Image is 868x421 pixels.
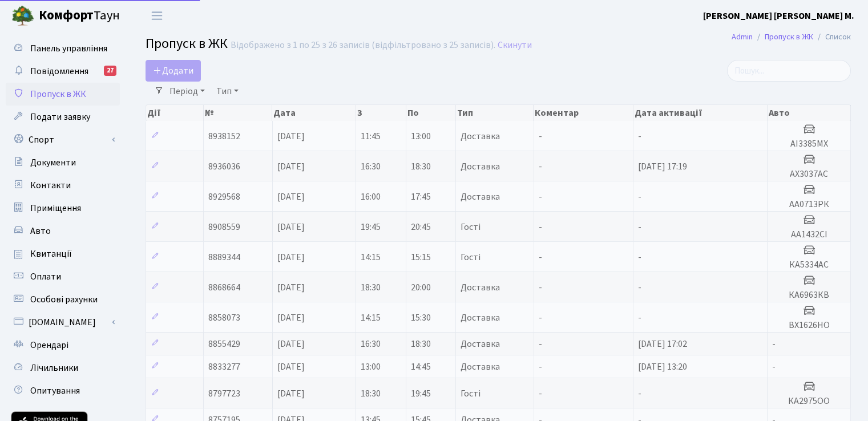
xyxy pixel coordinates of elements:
div: Відображено з 1 по 25 з 26 записів (відфільтровано з 25 записів). [231,40,495,51]
h5: ВХ1626НО [772,320,846,331]
th: Коментар [534,105,633,121]
span: 19:45 [411,387,431,400]
span: 8868664 [208,281,240,294]
th: Дата активації [633,105,768,121]
a: Контакти [6,174,120,197]
span: Доставка [461,192,500,201]
span: - [638,251,641,264]
h5: АХ3037АС [772,169,846,180]
span: Доставка [461,132,500,141]
span: 20:00 [411,281,431,294]
input: Пошук... [727,60,851,82]
th: Дата [272,105,356,121]
a: Авто [6,220,120,242]
span: - [638,130,641,143]
span: Контакти [30,179,71,192]
th: Авто [768,105,851,121]
span: 8855429 [208,338,240,350]
span: Приміщення [30,202,81,214]
a: Особові рахунки [6,288,120,311]
a: Період [165,82,209,101]
span: Оплати [30,270,61,283]
th: Тип [456,105,534,121]
nav: breadcrumb [714,25,868,49]
span: - [539,311,542,324]
span: 13:00 [411,130,431,143]
b: [PERSON_NAME] [PERSON_NAME] М. [703,10,854,22]
span: 16:00 [361,191,381,203]
span: [DATE] [277,338,305,350]
span: - [539,251,542,264]
span: - [772,361,776,373]
span: [DATE] [277,387,305,400]
span: [DATE] [277,191,305,203]
span: Доставка [461,283,500,292]
span: - [772,338,776,350]
button: Переключити навігацію [143,6,171,25]
a: Пропуск в ЖК [765,31,813,43]
span: - [539,191,542,203]
span: 18:30 [361,281,381,294]
span: [DATE] [277,160,305,173]
span: Орендарі [30,339,68,351]
span: 8858073 [208,311,240,324]
span: [DATE] [277,221,305,233]
h5: КА6963КВ [772,290,846,301]
span: 16:30 [361,160,381,173]
a: Тип [212,82,243,101]
span: Гості [461,222,481,232]
a: Квитанції [6,242,120,265]
span: Гості [461,389,481,398]
span: - [539,387,542,400]
span: Додати [153,64,193,77]
span: 8833277 [208,361,240,373]
a: Документи [6,151,120,174]
a: [DOMAIN_NAME] [6,311,120,334]
b: Комфорт [39,6,94,25]
a: Admin [732,31,753,43]
span: 18:30 [411,160,431,173]
span: - [539,160,542,173]
a: Пропуск в ЖК [6,83,120,106]
span: [DATE] [277,361,305,373]
span: [DATE] [277,311,305,324]
span: 8889344 [208,251,240,264]
span: - [539,130,542,143]
span: - [539,221,542,233]
span: - [539,338,542,350]
span: Опитування [30,384,80,397]
li: Список [813,31,851,43]
span: Доставка [461,339,500,349]
span: Таун [39,6,120,26]
span: Лічильники [30,362,78,374]
span: - [539,361,542,373]
span: Документи [30,156,76,169]
a: Опитування [6,379,120,402]
span: [DATE] 17:02 [638,338,687,350]
span: 8929568 [208,191,240,203]
h5: КА2975ОО [772,396,846,407]
span: - [638,191,641,203]
span: 18:30 [411,338,431,350]
span: 16:30 [361,338,381,350]
span: Пропуск в ЖК [30,88,86,100]
div: 27 [104,66,116,76]
span: [DATE] 17:19 [638,160,687,173]
span: - [638,311,641,324]
span: 14:45 [411,361,431,373]
span: Гості [461,253,481,262]
span: 15:15 [411,251,431,264]
span: - [638,221,641,233]
a: Приміщення [6,197,120,220]
span: - [539,281,542,294]
img: logo.png [11,5,34,27]
th: № [204,105,272,121]
a: Лічильники [6,357,120,379]
span: 18:30 [361,387,381,400]
span: Пропуск в ЖК [146,34,228,54]
a: Скинути [498,40,532,51]
span: 8936036 [208,160,240,173]
span: [DATE] [277,251,305,264]
a: Спорт [6,128,120,151]
span: Квитанції [30,248,72,260]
